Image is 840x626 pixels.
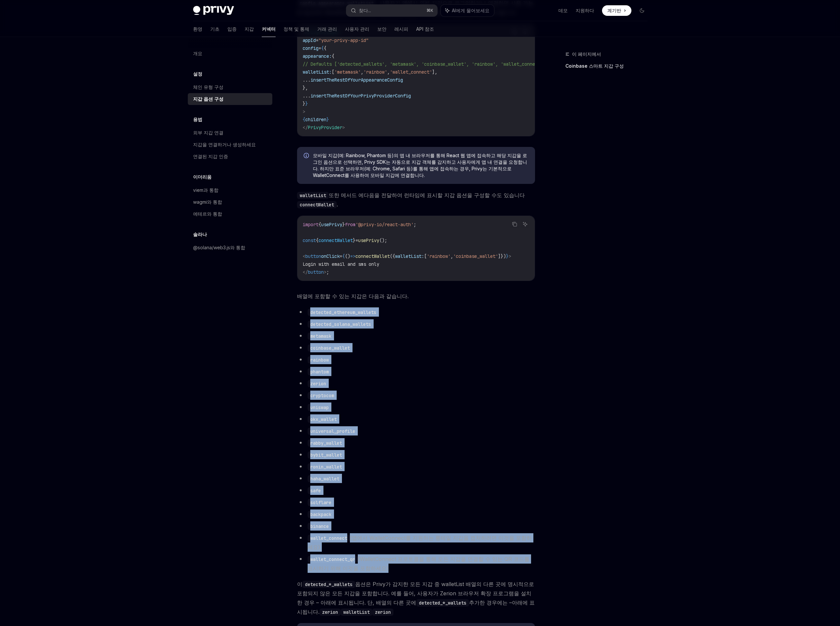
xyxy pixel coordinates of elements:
font: 찾다... [359,8,371,13]
span: config [303,45,319,51]
font: 솔라나 [193,231,207,237]
span: children [305,117,326,122]
code: bybit_wallet [308,451,345,459]
span: , [361,69,363,75]
font: K [430,8,433,13]
a: wagmi와 통합 [188,196,272,208]
font: 배열에 포함할 수 있는 지갑은 다음과 같습니다. [297,293,409,299]
code: detected_*_wallets [302,581,355,588]
a: 환영 [193,21,202,37]
font: 이더리움 [193,174,212,180]
a: 데모 [558,7,568,14]
span: } [506,253,509,259]
button: AI에게 물어보세요 [521,220,529,228]
font: 정책 및 통제 [284,26,309,32]
span: connectWallet [355,253,390,259]
span: > [509,253,511,259]
a: 보안 [377,21,386,37]
a: 계기반 [602,5,631,16]
font: . [337,201,338,208]
code: coinbase_wallet [308,344,353,352]
span: appId [303,37,316,43]
span: { [342,253,345,259]
span: onClick [321,253,340,259]
span: { [321,45,324,51]
font: 외부 지갑 연결 [193,130,223,135]
code: solflare [308,499,334,506]
button: 코드 블록의 내용을 복사하세요 [510,220,519,228]
span: > [303,109,305,115]
span: => [350,253,355,259]
font: 지갑 옵션 구성 [193,96,223,102]
code: zerion [372,609,393,616]
font: 에테르와 통합 [193,211,222,217]
span: (); [379,237,387,243]
code: detected_*_wallets [416,599,469,607]
a: 에테르와 통합 [188,208,272,220]
font: 체인 유형 구성 [193,84,223,90]
span: ... [303,77,311,83]
code: zerion [308,380,329,387]
span: // Defaults ['detected_wallets', 'metamask', 'coinbase_wallet', 'rainbow', 'wallet_connect'] [303,61,546,67]
span: = [355,237,358,243]
font: 지갑을 연결하거나 생성하세요 [193,142,256,147]
font: . [318,609,319,615]
span: ], [432,69,437,75]
span: appearance: [303,53,332,59]
code: binance [308,523,331,530]
span: insertTheRestOfYourAppearanceConfig [311,77,403,83]
a: @solana/web3.js와 통합 [188,242,272,254]
span: usePrivy [321,222,342,227]
font: 의 다른 곳에 [386,599,416,606]
font: 보안 [377,26,386,32]
font: 이 페이지에서 [572,51,601,57]
span: ; [414,222,416,227]
span: > [342,124,345,130]
span: from [345,222,355,227]
span: { [324,45,326,51]
span: , [451,253,453,259]
code: detected_ethereum_wallets [308,309,379,316]
code: backpack [308,511,334,518]
span: = [316,37,319,43]
font: 계기반 [607,8,621,13]
a: 정책 및 통제 [284,21,309,37]
span: 'coinbase_wallet' [453,253,498,259]
span: usePrivy [358,237,379,243]
span: = [340,253,342,259]
code: zerion [319,609,341,616]
a: API 참조 [416,21,434,37]
font: 거래 관리 [317,26,337,32]
span: > [324,269,326,275]
a: 입증 [227,21,237,37]
font: 이 [297,581,302,587]
span: { [316,237,319,243]
a: 체인 유형 구성 [188,81,272,93]
span: ... [303,93,311,99]
span: [ [424,253,427,259]
span: </ [303,124,308,130]
span: button [305,253,321,259]
span: } [353,237,355,243]
font: (WalletConnect 프로토콜을 통해 모든 지갑을 연결할 수 있는 QR 코드를 표시하기 위해 이것을 포함하세요) [308,556,529,572]
span: button [308,269,324,275]
font: 입증 [227,26,237,32]
code: cryptocom [308,392,337,399]
span: walletList: [303,69,332,75]
span: { [332,53,334,59]
code: detected_solana_wallets [308,321,374,328]
span: () [345,253,350,259]
font: 다음을 전달하여 런타임에 표시할 지갑 옵션을 구성할 수도 있습니다 [364,192,525,198]
code: rainbow [308,356,331,364]
a: 레시피 [394,21,408,37]
button: AI에게 물어보세요 [441,5,494,17]
span: ]}) [498,253,506,259]
code: walletList [297,192,329,199]
font: 기초 [210,26,219,32]
font: 레시피 [394,26,408,32]
font: 지갑 [245,26,254,32]
span: PrivyProvider [308,124,342,130]
span: { [303,117,305,122]
span: , [387,69,390,75]
font: 지원하다 [576,8,594,13]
